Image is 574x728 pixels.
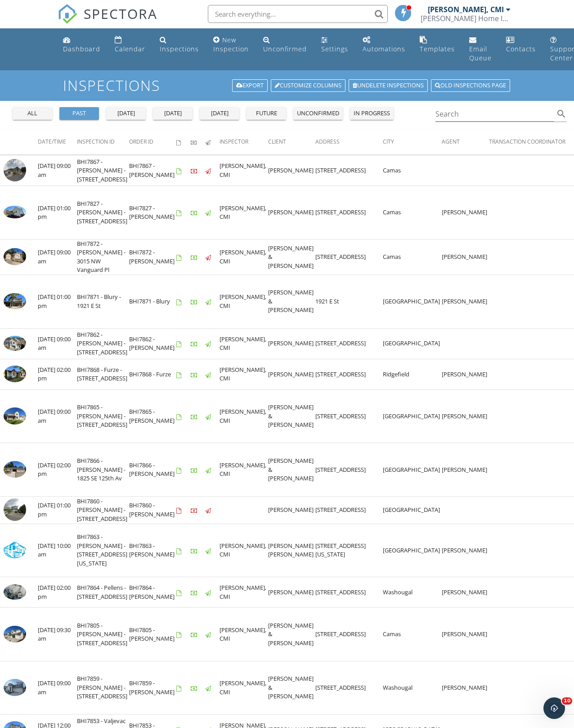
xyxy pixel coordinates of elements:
td: [STREET_ADDRESS] [315,389,383,443]
td: Camas [383,186,442,240]
span: Date/Time [38,138,66,145]
img: 9542474%2Fcover_photos%2FyhFuzVItrDzQVN0QQOpw%2Fsmall.jpeg [4,248,26,265]
span: Address [315,138,340,145]
td: BHI7866 - [PERSON_NAME] - 1825 SE 125th Av [77,443,129,497]
td: [DATE] 02:00 pm [38,359,77,389]
td: Ridgefield [383,359,442,389]
td: BHI7864 - Pellens - [STREET_ADDRESS] [77,577,129,608]
td: [STREET_ADDRESS] [315,497,383,524]
td: [PERSON_NAME] [442,186,489,240]
td: [STREET_ADDRESS][US_STATE] [315,524,383,577]
div: Contacts [506,45,536,53]
td: [PERSON_NAME], CMI [220,577,268,608]
td: [PERSON_NAME] & [PERSON_NAME] [268,275,315,328]
img: 9515404%2Fcover_photos%2FEJWMpn4ToDinC3LliCFm%2Fsmall.jpg [4,584,26,599]
div: Dashboard [63,45,100,53]
td: BHI7867 - [PERSON_NAME] - [STREET_ADDRESS] [77,155,129,186]
img: 9488722%2Fcover_photos%2F7UCVHcsIeMqEbqN0BQLb%2Fsmall.jpg [4,679,26,696]
a: Contacts [502,32,539,58]
div: Templates [420,45,455,53]
td: BHI7865 - [PERSON_NAME] [129,389,176,443]
td: [PERSON_NAME] [442,661,489,714]
td: [STREET_ADDRESS] [315,328,383,359]
img: The Best Home Inspection Software - Spectora [58,4,77,24]
button: past [59,107,99,120]
th: Order ID: Not sorted. [129,130,176,155]
td: [STREET_ADDRESS] [315,661,383,714]
input: Search [435,107,554,122]
td: BHI7805 - [PERSON_NAME] [129,608,176,661]
div: future [250,109,283,118]
td: BHI7863 - [PERSON_NAME] - [STREET_ADDRESS][US_STATE] [77,524,129,577]
button: unconfirmed [293,107,343,120]
th: City: Not sorted. [383,130,442,155]
td: [STREET_ADDRESS] [315,239,383,275]
span: 10 [562,697,572,705]
td: [PERSON_NAME], CMI [220,359,268,389]
td: [STREET_ADDRESS] [315,359,383,389]
td: [PERSON_NAME], CMI [220,443,268,497]
td: BHI7872 - [PERSON_NAME] [129,239,176,275]
a: Settings [318,32,352,58]
img: 9525978%2Fcover_photos%2FaRLN4D0YqOnS3OCrWv5R%2Fsmall.jpg [4,366,26,383]
th: Inspector: Not sorted. [220,130,268,155]
a: SPECTORA [58,12,157,31]
div: past [63,109,95,118]
td: [PERSON_NAME] [268,155,315,186]
td: BHI7871 - Blury - 1921 E St [77,275,129,328]
a: Inspections [156,32,202,58]
td: BHI7827 - [PERSON_NAME] - [STREET_ADDRESS] [77,186,129,240]
td: BHI7862 - [PERSON_NAME] [129,328,176,359]
td: Washougal [383,661,442,714]
td: [STREET_ADDRESS] [315,608,383,661]
a: Undelete inspections [349,79,428,92]
a: Dashboard [59,32,104,58]
th: Paid: Not sorted. [191,130,205,155]
img: streetview [4,159,26,181]
button: [DATE] [106,107,146,120]
i: search [556,109,567,119]
td: BHI7866 - [PERSON_NAME] [129,443,176,497]
td: [DATE] 01:00 pm [38,275,77,328]
td: BHI7868 - Furze [129,359,176,389]
td: BHI7860 - [PERSON_NAME] - [STREET_ADDRESS] [77,497,129,524]
td: BHI7862 - [PERSON_NAME] - [STREET_ADDRESS] [77,328,129,359]
td: [PERSON_NAME], CMI [220,389,268,443]
td: [PERSON_NAME] & [PERSON_NAME] [268,661,315,714]
td: [PERSON_NAME] & [PERSON_NAME] [268,389,315,443]
div: Calendar [115,45,145,53]
td: [PERSON_NAME], CMI [220,275,268,328]
div: Email Queue [469,45,492,62]
td: [DATE] 01:00 pm [38,186,77,240]
button: [DATE] [200,107,239,120]
td: [PERSON_NAME] [442,577,489,608]
td: [PERSON_NAME], CMI [220,608,268,661]
td: [DATE] 10:00 am [38,524,77,577]
td: [DATE] 02:00 pm [38,443,77,497]
span: Agent [442,138,460,145]
span: SPECTORA [84,4,157,23]
td: [PERSON_NAME], CMI [220,328,268,359]
td: [DATE] 09:30 am [38,608,77,661]
span: Client [268,138,286,145]
td: [PERSON_NAME] [PERSON_NAME] [268,524,315,577]
th: Inspection ID: Not sorted. [77,130,129,155]
td: [STREET_ADDRESS] [315,155,383,186]
div: Inspections [160,45,199,53]
td: [PERSON_NAME] [442,608,489,661]
td: [PERSON_NAME] [268,186,315,240]
td: [PERSON_NAME] [268,497,315,524]
span: Inspection ID [77,138,115,145]
td: [PERSON_NAME], CMI [220,524,268,577]
a: Templates [416,32,458,58]
button: all [13,107,52,120]
a: Old inspections page [431,79,510,92]
td: [PERSON_NAME] & [PERSON_NAME] [268,608,315,661]
button: [DATE] [153,107,193,120]
img: streetview [4,498,26,521]
td: BHI7867 - [PERSON_NAME] [129,155,176,186]
div: [DATE] [157,109,189,118]
td: [PERSON_NAME] [268,359,315,389]
a: Calendar [111,32,149,58]
div: Settings [321,45,348,53]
